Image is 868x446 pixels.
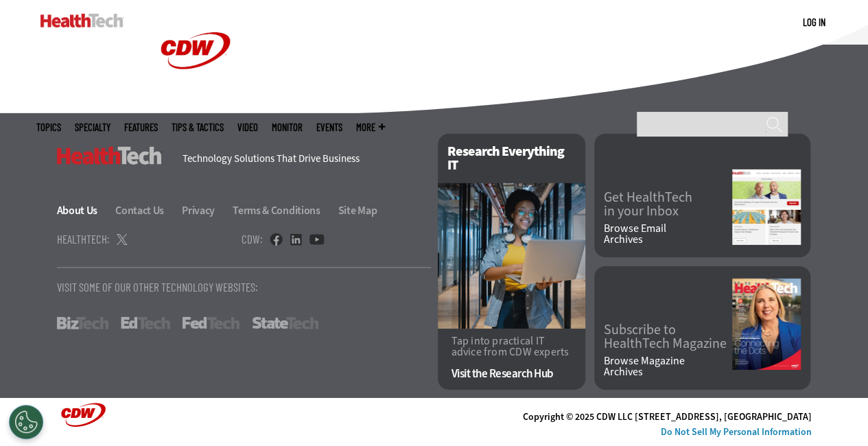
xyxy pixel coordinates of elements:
a: Video [237,122,258,132]
a: Terms & Conditions [233,203,336,218]
span: Topics [36,122,61,132]
p: Tap into practical IT advice from CDW experts [451,336,572,357]
a: Visit the Research Hub [451,368,572,379]
a: Tips & Tactics [172,122,224,132]
img: Summer 2025 cover [732,279,801,370]
img: newsletter screenshot [732,169,801,245]
div: Cookies Settings [9,405,43,439]
span: More [356,122,385,132]
a: Events [316,122,342,132]
a: EdTech [121,317,170,329]
a: Site Map [338,203,377,218]
a: CDW [144,91,247,105]
a: Get HealthTechin your Inbox [604,191,732,218]
a: Do Not Sell My Personal Information [661,425,812,438]
h4: Technology Solutions That Drive Business [183,154,421,164]
a: Privacy [182,203,231,218]
h4: HealthTech: [57,233,110,245]
h3: HealthTech [57,147,162,165]
a: Browse MagazineArchives [604,355,732,377]
span: Copyright © 2025 [523,410,594,423]
span: , [719,410,722,423]
img: Home [40,14,124,27]
a: Subscribe toHealthTech Magazine [604,323,732,351]
a: StateTech [252,317,318,329]
a: MonITor [272,122,303,132]
h2: Research Everything IT [438,134,585,183]
span: CDW LLC [STREET_ADDRESS] [596,410,719,423]
a: About Us [57,203,114,218]
div: User menu [803,15,825,30]
a: Contact Us [115,203,180,218]
p: Visit Some Of Our Other Technology Websites: [57,281,431,293]
a: Features [124,122,158,132]
a: Log in [803,16,825,28]
a: Browse EmailArchives [604,223,732,245]
span: Specialty [75,122,110,132]
a: BizTech [57,317,108,329]
h4: CDW: [242,233,263,245]
button: Open Preferences [9,405,43,439]
span: [GEOGRAPHIC_DATA] [724,410,812,423]
a: FedTech [183,317,239,329]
